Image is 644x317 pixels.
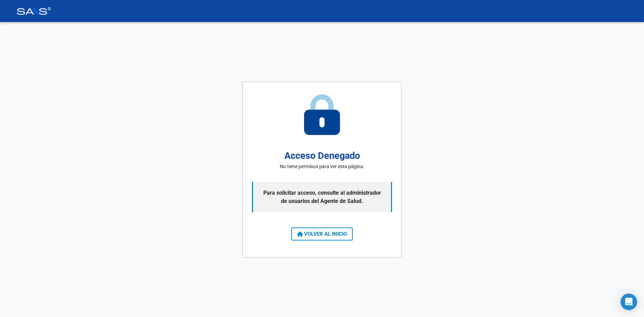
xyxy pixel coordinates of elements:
p: No tiene permisos para ver esta página. [280,163,364,170]
div: Open Intercom Messenger [621,294,637,310]
button: VOLVER AL INICIO [291,227,353,241]
h2: Acceso Denegado [284,149,360,163]
span: VOLVER AL INICIO [297,231,347,237]
img: access-denied [304,94,340,135]
p: Para solicitar acceso, consulte al administrador de usuarios del Agente de Salud. [252,182,392,212]
img: Logo SAAS [17,7,51,15]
